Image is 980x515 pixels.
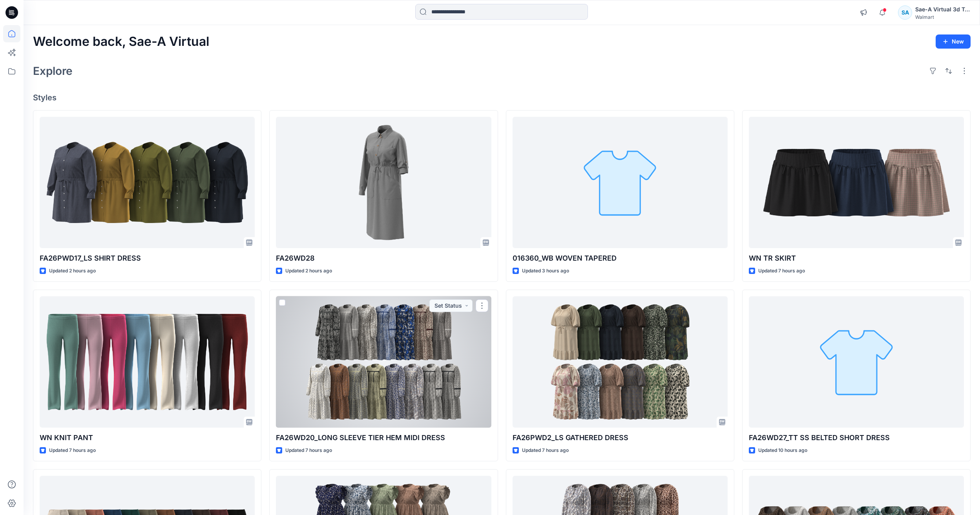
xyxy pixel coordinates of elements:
a: WN TR SKIRT [749,117,964,248]
p: Updated 3 hours ago [522,267,569,275]
a: FA26WD28 [276,117,491,248]
h4: Styles [33,93,971,102]
p: Updated 7 hours ago [522,446,569,455]
p: FA26PWD17_LS SHIRT DRESS [40,253,255,264]
p: 016360_WB WOVEN TAPERED [513,253,728,264]
p: WN KNIT PANT [40,432,255,443]
div: SA [898,5,912,20]
h2: Explore [33,65,73,77]
p: WN TR SKIRT [749,253,964,264]
a: 016360_WB WOVEN TAPERED [513,117,728,248]
p: Updated 7 hours ago [49,446,96,455]
a: FA26WD27_TT SS BELTED SHORT DRESS [749,296,964,428]
button: New [936,34,971,49]
p: Updated 7 hours ago [285,446,332,455]
p: Updated 10 hours ago [758,446,807,455]
p: Updated 7 hours ago [758,267,805,275]
p: FA26PWD2_LS GATHERED DRESS [513,432,728,443]
p: FA26WD28 [276,253,491,264]
h2: Welcome back, Sae-A Virtual [33,34,209,49]
div: Sae-A Virtual 3d Team [915,5,970,14]
a: FA26PWD2_LS GATHERED DRESS [513,296,728,428]
p: FA26WD27_TT SS BELTED SHORT DRESS [749,432,964,443]
a: FA26PWD17_LS SHIRT DRESS [40,117,255,248]
p: FA26WD20_LONG SLEEVE TIER HEM MIDI DRESS [276,432,491,443]
a: WN KNIT PANT [40,296,255,428]
a: FA26WD20_LONG SLEEVE TIER HEM MIDI DRESS [276,296,491,428]
div: Walmart [915,14,970,20]
p: Updated 2 hours ago [285,267,332,275]
p: Updated 2 hours ago [49,267,96,275]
